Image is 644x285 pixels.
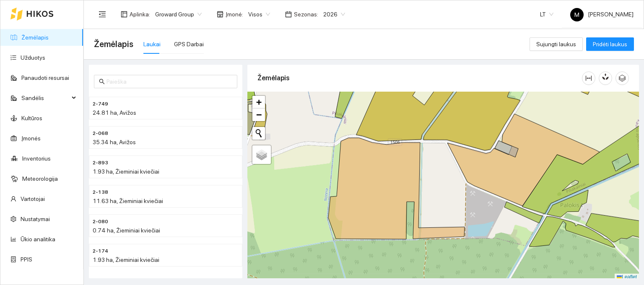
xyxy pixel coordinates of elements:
span: Žemėlapis [94,37,133,51]
span: Groward Group [155,8,202,21]
a: Kultūros [21,115,42,121]
span: M [574,8,579,21]
a: Leaflet [617,274,637,280]
a: Vartotojai [21,195,45,202]
span: column-width [582,75,595,82]
span: shop [217,11,223,18]
a: Panaudoti resursai [21,74,69,81]
a: Zoom out [252,108,265,121]
span: Sezonas : [294,10,318,19]
span: Visos [248,8,270,21]
button: Initiate a new search [252,127,265,140]
button: column-width [582,71,595,85]
span: Aplinka : [130,10,150,19]
span: Pridėti laukus [593,40,627,49]
span: Sujungti laukus [536,40,576,49]
button: menu-fold [94,6,111,23]
a: Ūkio analitika [21,236,55,243]
a: Įmonės [21,135,41,142]
span: [PERSON_NAME] [570,11,634,18]
span: 2-749 [93,100,108,108]
div: GPS Darbai [174,40,204,49]
span: 1.93 ha, Žieminiai kviečiai [93,256,159,263]
a: Užduotys [21,54,45,61]
span: 24.81 ha, Avižos [93,109,136,116]
a: Sujungti laukus [530,41,583,47]
a: Zoom in [252,96,265,108]
span: 0.74 ha, Žieminiai kviečiai [93,227,160,234]
a: PPIS [21,256,32,263]
button: Sujungti laukus [530,37,583,51]
span: 2-068 [93,129,108,137]
span: 11.63 ha, Žieminiai kviečiai [93,198,163,204]
span: 2-174 [93,247,108,255]
span: − [256,109,262,120]
a: Žemėlapis [21,34,49,41]
span: 2026 [323,8,345,21]
a: Nustatymai [21,216,50,222]
span: + [256,97,262,107]
span: menu-fold [99,11,106,18]
span: search [99,79,105,84]
div: Laukai [143,40,161,49]
a: Pridėti laukus [586,41,634,47]
span: LT [540,8,553,21]
div: Žemėlapis [257,66,582,90]
span: Įmonė : [226,10,243,19]
a: Layers [252,145,271,164]
span: 2-138 [93,188,108,196]
button: Pridėti laukus [586,37,634,51]
span: 2-080 [93,218,108,226]
span: layout [121,11,127,18]
a: Meteorologija [22,175,58,182]
span: calendar [285,11,292,18]
span: 1.93 ha, Žieminiai kviečiai [93,168,159,175]
span: 35.34 ha, Avižos [93,139,136,145]
span: Sandėlis [21,90,69,106]
a: Inventorius [22,155,51,162]
input: Paieška [106,77,232,86]
span: 2-893 [93,159,108,167]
